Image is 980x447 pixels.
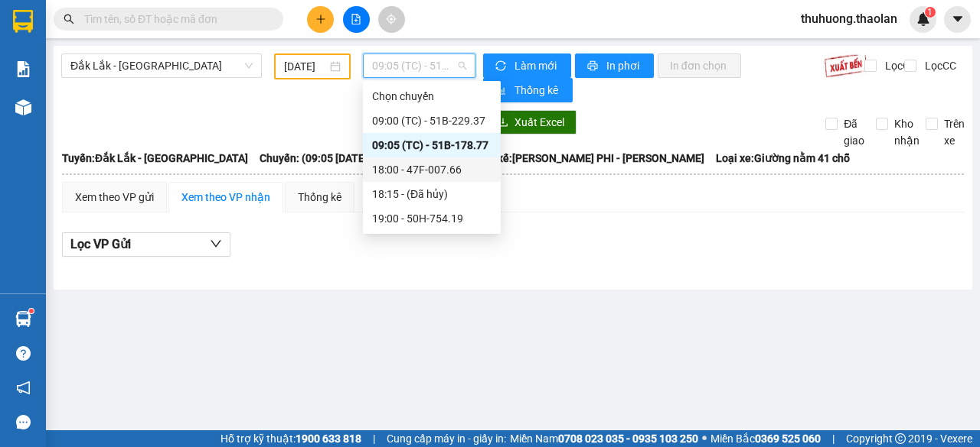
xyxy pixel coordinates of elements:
span: In phơi [606,57,642,74]
button: file-add [343,6,370,33]
span: notification [16,381,31,395]
button: syncLàm mới [483,53,571,78]
span: 1 [927,7,933,18]
span: down [210,238,222,250]
span: message [16,415,31,429]
sup: 1 [29,309,34,313]
img: logo-vxr [13,10,33,33]
span: Hỗ trợ kỹ thuật: [220,430,361,447]
div: Xem theo VP nhận [181,189,270,206]
div: Xem theo VP gửi [75,189,154,206]
span: bar-chart [495,85,508,97]
span: caret-down [951,12,965,26]
span: ⚪️ [702,436,707,442]
span: search [64,14,74,24]
strong: 1900 633 818 [296,432,361,445]
img: 9k= [824,53,867,78]
span: Tài xế: [PERSON_NAME] PHI - [PERSON_NAME] [480,150,704,167]
button: Lọc VP Gửi [62,232,230,257]
img: warehouse-icon [15,99,31,115]
span: Loại xe: Giường nằm 41 chỗ [716,150,850,167]
button: bar-chartThống kê [483,78,573,102]
button: downloadXuất Excel [485,110,577,134]
span: thuhuong.thaolan [789,9,910,28]
input: Tìm tên, số ĐT hoặc mã đơn [84,11,265,28]
div: 18:00 - 47F-007.66 [372,161,492,178]
span: Cung cấp máy in - giấy in: [387,430,506,447]
span: Chuyến: (09:05 [DATE]) [260,150,371,167]
span: Đắk Lắk - Sài Gòn [70,54,253,77]
span: copyright [895,433,906,444]
span: | [373,430,375,447]
div: 18:15 - (Đã hủy) [372,186,492,202]
div: 19:00 - 50H-754.19 [372,210,492,227]
span: Đã giao [838,115,871,149]
div: Thống kê [298,189,341,206]
button: aim [378,6,405,33]
span: file-add [351,14,361,24]
span: Lọc CR [879,57,919,74]
span: Kho nhận [888,115,926,149]
button: caret-down [944,6,971,33]
span: Miền Bắc [710,430,821,447]
strong: 0708 023 035 - 0935 103 250 [558,432,698,445]
button: plus [307,6,334,33]
input: 12/08/2025 [284,58,327,75]
span: Lọc CC [919,57,959,74]
span: printer [587,60,600,73]
div: 09:00 (TC) - 51B-229.37 [372,112,492,129]
img: solution-icon [15,61,31,77]
img: icon-new-feature [916,12,930,26]
span: Trên xe [938,115,971,149]
span: Miền Nam [510,430,698,447]
span: question-circle [16,346,31,361]
div: Chọn chuyến [372,88,492,105]
img: warehouse-icon [15,311,31,327]
span: 09:05 (TC) - 51B-178.77 [372,54,465,77]
div: 09:05 (TC) - 51B-178.77 [372,137,492,154]
sup: 1 [925,7,936,18]
span: Làm mới [514,57,559,74]
strong: 0369 525 060 [755,432,821,445]
span: Thống kê [514,82,560,99]
span: Lọc VP Gửi [70,235,131,254]
button: printerIn phơi [575,53,654,78]
div: Chọn chuyến [363,84,501,109]
button: In đơn chọn [658,53,741,78]
b: Tuyến: Đắk Lắk - [GEOGRAPHIC_DATA] [62,152,248,164]
span: | [832,430,835,447]
span: sync [495,60,508,73]
span: plus [315,14,326,24]
span: aim [386,14,397,24]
